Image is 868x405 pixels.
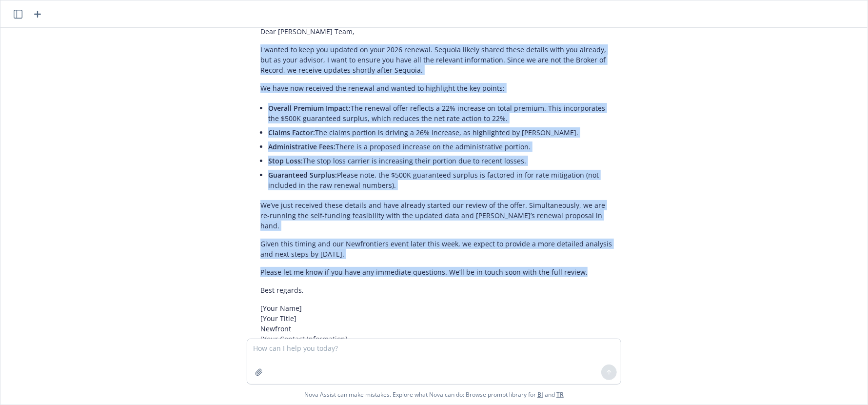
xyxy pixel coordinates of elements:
[260,26,615,37] p: Dear [PERSON_NAME] Team,
[260,44,615,75] p: I wanted to keep you updated on your 2026 renewal. Sequoia likely shared these details with you a...
[260,303,615,344] p: [Your Name] [Your Title] Newfront [Your Contact Information]
[268,156,303,165] span: Stop Loss:
[268,142,335,151] span: Administrative Fees:
[304,385,564,405] span: Nova Assist can make mistakes. Explore what Nova can do: Browse prompt library for and
[268,128,315,137] span: Claims Factor:
[268,103,351,113] span: Overall Premium Impact:
[537,390,543,399] a: BI
[268,170,337,180] span: Guaranteed Surplus:
[556,390,564,399] a: TR
[268,101,615,125] li: The renewal offer reflects a 22% increase on total premium. This incorporates the $500K guarantee...
[260,200,615,231] p: We’ve just received these details and have already started our review of the offer. Simultaneousl...
[268,168,615,192] li: Please note, the $500K guaranteed surplus is factored in for rate mitigation (not included in the...
[260,83,615,93] p: We have now received the renewal and wanted to highlight the key points:
[260,267,615,277] p: Please let me know if you have any immediate questions. We’ll be in touch soon with the full review.
[260,285,615,295] p: Best regards,
[268,125,615,140] li: The claims portion is driving a 26% increase, as highlighted by [PERSON_NAME].
[268,154,615,168] li: The stop loss carrier is increasing their portion due to recent losses.
[268,140,615,154] li: There is a proposed increase on the administrative portion.
[260,239,615,259] p: Given this timing and our Newfrontiers event later this week, we expect to provide a more detaile...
